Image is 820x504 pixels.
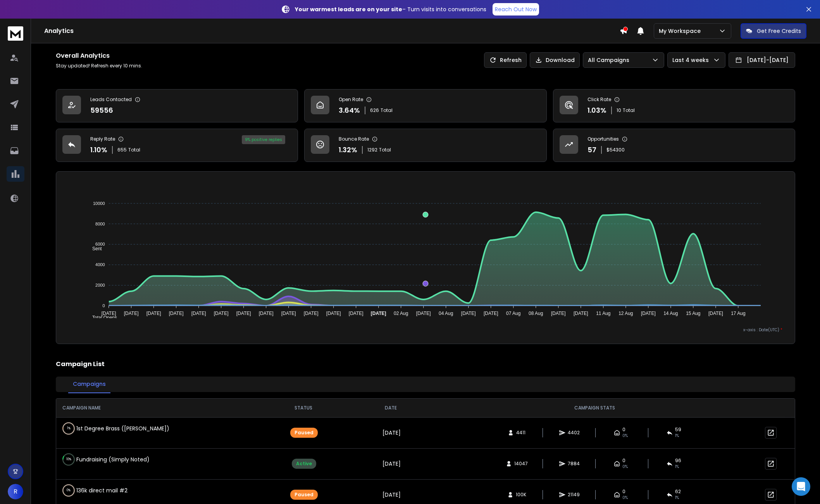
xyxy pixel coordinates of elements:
[622,495,628,501] span: 0%
[439,311,453,316] tspan: 04 Aug
[379,147,391,153] span: Total
[93,201,105,206] tspan: 10000
[493,3,539,15] a: Reach Out Now
[117,147,127,153] span: 655
[484,311,498,316] tspan: [DATE]
[255,399,351,417] th: STATUS
[56,399,255,417] th: CAMPAIGN NAME
[339,136,369,142] p: Bounce Rate
[529,311,543,316] tspan: 08 Aug
[675,489,681,495] span: 62
[622,433,628,439] span: 0%
[326,311,341,316] tspan: [DATE]
[622,489,625,495] span: 0
[351,399,431,417] th: DATE
[304,129,546,162] a: Bounce Rate1.32%1292Total
[672,56,712,64] p: Last 4 weeks
[292,459,316,469] div: Active
[95,242,105,246] tspan: 6000
[506,311,520,316] tspan: 07 Aug
[90,144,107,155] p: 1.10 %
[8,26,23,41] img: logo
[259,311,274,316] tspan: [DATE]
[495,5,537,13] p: Reach Out Now
[394,311,408,316] tspan: 02 Aug
[367,147,377,153] span: 1292
[675,458,681,464] span: 96
[623,107,635,114] span: Total
[95,283,105,287] tspan: 2000
[686,311,700,316] tspan: 15 Aug
[675,495,679,501] span: 1 %
[622,464,628,470] span: 0%
[371,311,386,316] tspan: [DATE]
[568,492,580,498] span: 21149
[90,105,113,116] p: 59556
[587,105,606,116] p: 1.03 %
[484,52,527,68] button: Refresh
[95,222,105,226] tspan: 8000
[587,136,619,142] p: Opportunities
[500,56,522,64] p: Refresh
[290,428,318,438] div: Paused
[236,311,251,316] tspan: [DATE]
[124,311,139,316] tspan: [DATE]
[675,427,681,433] span: 59
[416,311,431,316] tspan: [DATE]
[381,107,393,114] span: Total
[622,458,625,464] span: 0
[44,26,620,36] h1: Analytics
[553,129,795,162] a: Opportunities57$54300
[86,315,117,320] span: Total Opens
[103,303,105,308] tspan: 0
[56,63,142,69] p: Stay updated! Refresh every 10 mins.
[618,311,633,316] tspan: 12 Aug
[102,311,116,316] tspan: [DATE]
[370,107,379,114] span: 626
[56,418,180,439] td: 1st Degree Brass ([PERSON_NAME])
[304,89,546,122] a: Open Rate3.64%626Total
[617,107,621,114] span: 10
[675,464,679,470] span: 1 %
[281,311,296,316] tspan: [DATE]
[596,311,610,316] tspan: 11 Aug
[731,311,745,316] tspan: 17 Aug
[675,433,679,439] span: 1 %
[191,311,206,316] tspan: [DATE]
[530,52,580,68] button: Download
[90,136,115,142] p: Reply Rate
[568,461,580,467] span: 7884
[708,311,723,316] tspan: [DATE]
[757,27,801,35] p: Get Free Credits
[242,135,285,144] div: 9 % positive replies
[349,311,363,316] tspan: [DATE]
[56,89,298,122] a: Leads Contacted59556
[128,147,140,153] span: Total
[574,311,588,316] tspan: [DATE]
[86,246,102,251] span: Sent
[659,27,704,35] p: My Workspace
[67,425,71,432] p: 1 %
[587,96,611,103] p: Click Rate
[95,262,105,267] tspan: 4000
[69,327,782,333] p: x-axis : Date(UTC)
[56,480,180,501] td: 136k direct mail #2
[351,417,431,448] td: [DATE]
[8,484,23,499] button: R
[641,311,656,316] tspan: [DATE]
[568,430,580,436] span: 4402
[551,311,566,316] tspan: [DATE]
[295,5,486,13] p: – Turn visits into conversations
[741,23,806,39] button: Get Free Credits
[792,477,810,496] div: Open Intercom Messenger
[56,51,142,60] h1: Overall Analytics
[588,56,632,64] p: All Campaigns
[516,492,526,498] span: 100K
[295,5,402,13] strong: Your warmest leads are on your site
[516,430,525,436] span: 4411
[169,311,184,316] tspan: [DATE]
[290,490,318,500] div: Paused
[339,144,357,155] p: 1.32 %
